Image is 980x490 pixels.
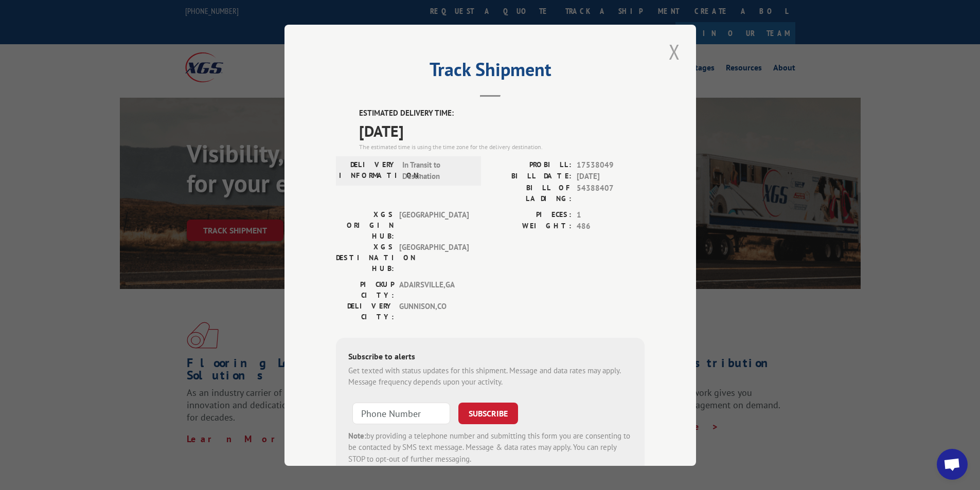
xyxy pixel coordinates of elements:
[336,300,394,322] label: DELIVERY CITY:
[359,142,645,151] div: The estimated time is using the time zone for the delivery destination.
[666,38,683,66] button: Close modal
[336,279,394,300] label: PICKUP CITY:
[577,159,645,171] span: 17538049
[490,159,572,171] label: PROBILL:
[336,62,645,82] h2: Track Shipment
[577,209,645,221] span: 1
[402,159,472,182] span: In Transit to Destination
[399,300,469,322] span: GUNNISON , CO
[399,279,469,300] span: ADAIRSVILLE , GA
[458,402,518,424] button: SUBSCRIBE
[339,159,397,182] label: DELIVERY INFORMATION:
[937,449,968,480] a: Open chat
[490,171,572,183] label: BILL DATE:
[490,182,572,204] label: BILL OF LADING:
[399,241,469,274] span: [GEOGRAPHIC_DATA]
[348,430,366,440] strong: Note:
[490,221,572,232] label: WEIGHT:
[577,182,645,204] span: 54388407
[336,209,394,241] label: XGS ORIGIN HUB:
[348,430,632,465] div: by providing a telephone number and submitting this form you are consenting to be contacted by SM...
[490,209,572,221] label: PIECES:
[577,221,645,232] span: 486
[577,171,645,183] span: [DATE]
[359,119,645,142] span: [DATE]
[399,209,469,241] span: [GEOGRAPHIC_DATA]
[348,350,632,365] div: Subscribe to alerts
[359,107,645,119] label: ESTIMATED DELIVERY TIME:
[348,365,632,388] div: Get texted with status updates for this shipment. Message and data rates may apply. Message frequ...
[352,402,450,424] input: Phone Number
[336,241,394,274] label: XGS DESTINATION HUB:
